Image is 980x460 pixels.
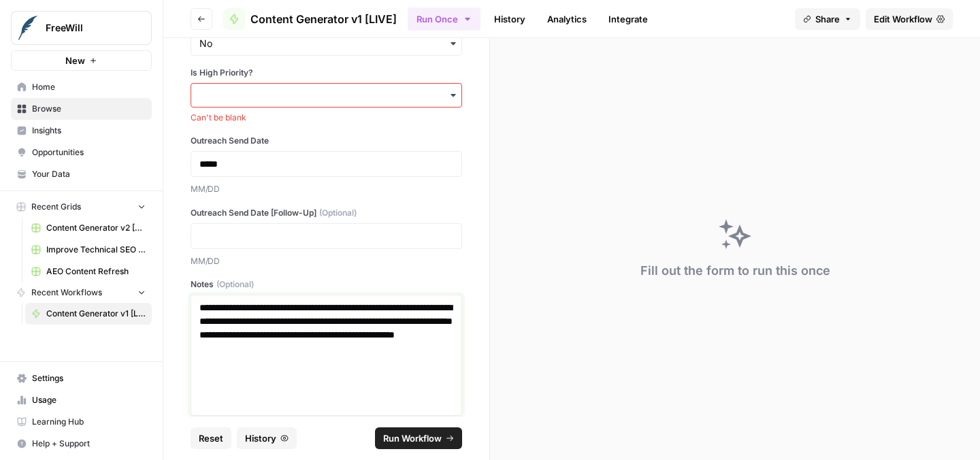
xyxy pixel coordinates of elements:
img: FreeWill Logo [16,16,40,40]
button: Workspace: FreeWill [11,11,152,45]
span: Can't be blank [191,112,462,124]
a: AEO Content Refresh [25,261,152,282]
span: Run Workflow [383,431,442,445]
span: (Optional) [319,207,357,219]
button: New [11,50,152,71]
label: Is High Priority? [191,67,462,79]
a: Opportunities [11,142,152,163]
div: Fill out the form to run this once [640,261,830,280]
span: FreeWill [46,21,128,35]
span: AEO Content Refresh [46,265,146,278]
button: Share [795,8,860,30]
span: Home [32,81,146,93]
span: Content Generator v1 [LIVE] [46,308,146,320]
span: Content Generator v2 [DRAFT] Test [46,222,146,234]
a: Improve Technical SEO for Page [25,239,152,261]
span: Insights [32,125,146,137]
a: Integrate [600,8,656,30]
a: Settings [11,367,152,389]
span: Learning Hub [32,416,146,428]
label: Outreach Send Date [Follow-Up] [191,207,462,219]
label: Notes [191,278,462,291]
span: (Optional) [216,278,254,291]
span: Your Data [32,168,146,180]
span: Opportunities [32,146,146,159]
span: Browse [32,103,146,115]
button: Recent Workflows [11,282,152,303]
a: Content Generator v1 [LIVE] [223,8,397,30]
a: Usage [11,389,152,411]
a: Content Generator v2 [DRAFT] Test [25,217,152,239]
span: Edit Workflow [874,12,932,26]
a: Analytics [539,8,595,30]
button: Recent Grids [11,197,152,217]
span: Settings [32,372,146,384]
span: Reset [199,431,223,445]
button: Reset [191,427,231,449]
span: History [245,431,276,445]
a: Learning Hub [11,411,152,433]
a: Home [11,76,152,98]
span: Content Generator v1 [LIVE] [250,11,397,27]
span: Share [815,12,840,26]
label: Outreach Send Date [191,135,462,147]
span: Improve Technical SEO for Page [46,244,146,256]
span: Recent Workflows [31,286,102,299]
input: No [199,37,453,50]
button: Run Workflow [375,427,462,449]
a: Insights [11,120,152,142]
span: New [65,54,85,67]
button: History [237,427,297,449]
a: Your Data [11,163,152,185]
span: Usage [32,394,146,406]
button: Help + Support [11,433,152,455]
p: MM/DD [191,182,462,196]
button: Run Once [408,7,480,31]
a: Browse [11,98,152,120]
a: History [486,8,534,30]
span: Recent Grids [31,201,81,213]
span: Help + Support [32,438,146,450]
p: MM/DD [191,254,462,268]
a: Content Generator v1 [LIVE] [25,303,152,325]
a: Edit Workflow [866,8,953,30]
